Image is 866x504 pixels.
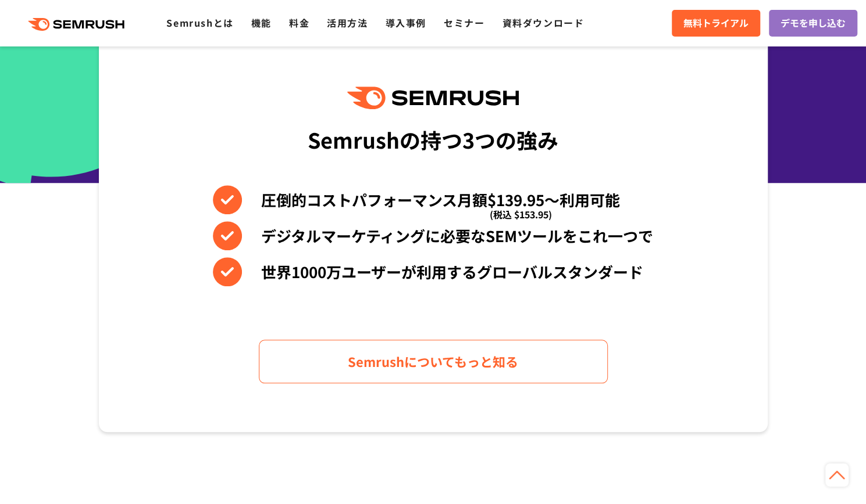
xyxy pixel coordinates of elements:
span: 無料トライアル [683,16,749,31]
li: デジタルマーケティングに必要なSEMツールをこれ一つで [213,221,653,250]
a: セミナー [444,16,484,30]
a: Semrushとは [166,16,233,30]
a: 資料ダウンロード [502,16,584,30]
img: Semrush [347,87,518,109]
span: デモを申し込む [781,16,846,31]
a: 無料トライアル [672,10,760,37]
li: 世界1000万ユーザーが利用するグローバルスタンダード [213,257,653,286]
span: (税込 $153.95) [490,200,552,229]
li: 圧倒的コストパフォーマンス月額$139.95〜利用可能 [213,185,653,214]
a: 料金 [289,16,309,30]
a: 活用方法 [327,16,368,30]
a: 機能 [251,16,272,30]
a: Semrushについてもっと知る [259,340,608,383]
a: 導入事例 [386,16,426,30]
div: Semrushの持つ3つの強み [308,118,558,161]
a: デモを申し込む [769,10,857,37]
span: Semrushについてもっと知る [348,351,518,372]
